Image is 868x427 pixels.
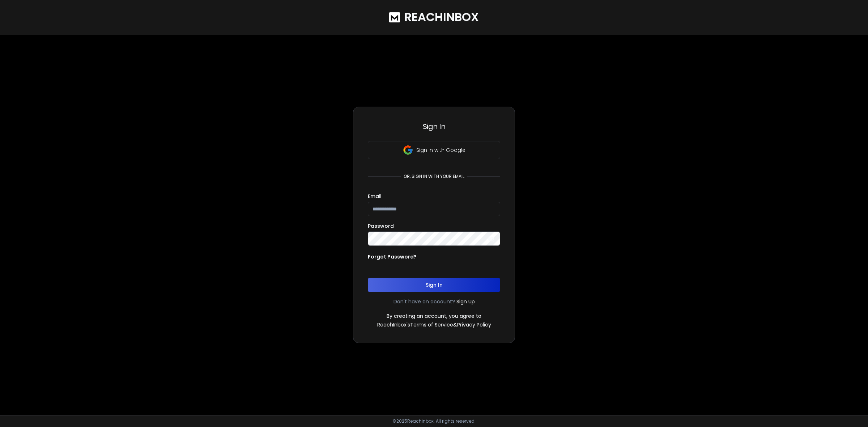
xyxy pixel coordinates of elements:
[410,321,453,328] a: Terms of Service
[392,418,476,424] p: © 2025 Reachinbox. All rights reserved.
[456,298,475,305] a: Sign Up
[368,194,382,199] label: Email
[368,121,500,132] h3: Sign In
[389,3,479,32] a: ReachInbox
[368,278,500,292] button: Sign In
[389,12,400,22] img: logo
[393,298,455,305] p: Don't have an account?
[368,253,417,260] p: Forgot Password?
[377,321,491,328] p: ReachInbox's &
[404,10,479,24] h1: ReachInbox
[387,312,481,320] p: By creating an account, you agree to
[368,223,394,229] label: Password
[368,141,500,159] button: Sign in with Google
[401,174,467,179] p: or, sign in with your email
[416,146,465,154] p: Sign in with Google
[457,321,491,328] a: Privacy Policy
